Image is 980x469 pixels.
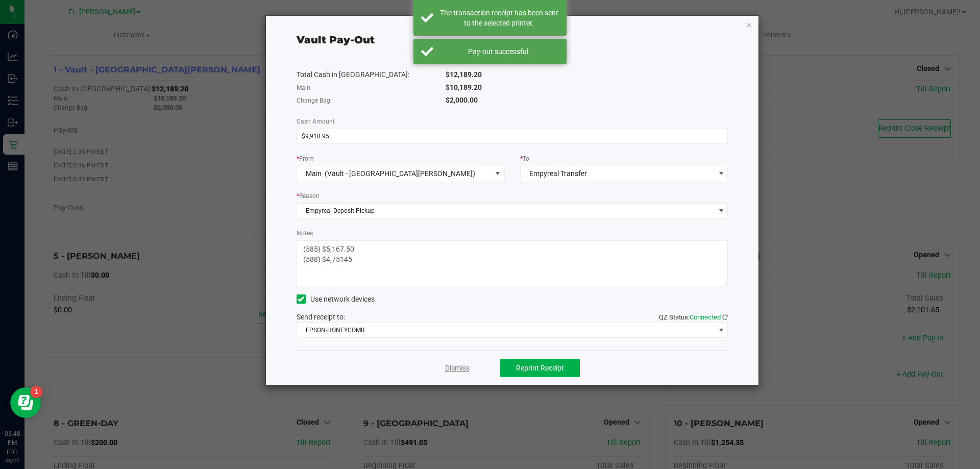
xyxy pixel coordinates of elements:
span: Main [306,169,322,178]
span: Reprint Receipt [516,364,564,372]
label: From [297,154,314,163]
span: Change Bag: [297,97,332,104]
label: To [520,154,529,163]
label: Reason [297,191,320,201]
iframe: Resource center unread badge [30,386,42,398]
span: Send receipt to: [297,313,345,321]
a: Dismiss [445,363,470,374]
span: EPSON-HONEYCOMB [297,323,715,337]
span: Empyreal Deposit Pickup [297,204,715,218]
div: The transaction receipt has been sent to the selected printer. [439,8,559,28]
span: Empyreal Transfer [529,169,587,178]
span: $10,189.20 [446,83,482,91]
span: Total Cash in [GEOGRAPHIC_DATA]: [297,70,409,79]
span: Main: [297,84,312,91]
span: $2,000.00 [446,96,478,104]
div: Pay-out successful. [439,46,559,57]
label: Use network devices [297,294,375,305]
button: Reprint Receipt [500,359,580,377]
iframe: Resource center [10,387,41,418]
div: Vault Pay-Out [297,32,375,47]
span: Cash Amount [297,118,335,125]
span: Connected [690,313,721,321]
span: (Vault - [GEOGRAPHIC_DATA][PERSON_NAME]) [325,169,475,178]
span: $12,189.20 [446,70,482,79]
span: QZ Status: [659,313,728,321]
label: Notes [297,229,313,238]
